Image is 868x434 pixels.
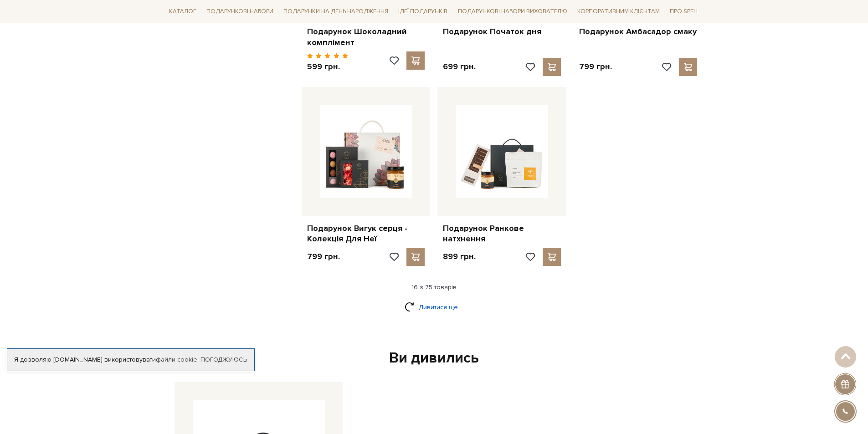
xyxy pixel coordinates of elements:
a: Подарунок Ранкове натхнення [443,223,561,245]
a: Ідеї подарунків [395,5,451,19]
p: 799 грн. [307,251,340,262]
p: 699 грн. [443,61,476,72]
a: Подарунок Шоколадний комплімент [307,26,425,48]
a: Корпоративним клієнтам [574,4,663,19]
p: 899 грн. [443,251,476,262]
a: файли cookie [156,356,197,363]
div: Ви дивились [171,349,698,368]
a: Про Spell [666,5,703,19]
a: Каталог [165,5,200,19]
p: 599 грн. [307,61,349,72]
div: Я дозволяю [DOMAIN_NAME] використовувати [7,356,254,364]
a: Подарунок Амбасадор смаку [579,26,697,37]
a: Дивитися ще [405,299,464,315]
p: 799 грн. [579,61,612,72]
a: Подарунок Вигук серця - Колекція Для Неї [307,223,425,245]
a: Погоджуюсь [200,356,247,364]
a: Подарункові набори [203,5,277,19]
a: Подарункові набори вихователю [454,4,571,19]
div: 16 з 75 товарів [162,283,707,291]
a: Подарунки на День народження [280,5,392,19]
a: Подарунок Початок дня [443,26,561,37]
